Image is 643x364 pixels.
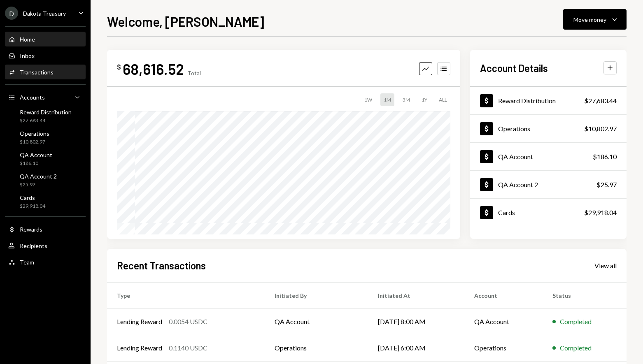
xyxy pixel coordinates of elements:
div: 3M [399,93,413,106]
div: Lending Reward [117,343,162,353]
td: [DATE] 6:00 AM [368,335,464,361]
div: Completed [560,343,592,353]
div: $29,918.04 [20,203,45,210]
div: View all [594,262,617,270]
a: QA Account$186.10 [5,149,86,169]
div: 1W [361,93,375,106]
a: Inbox [5,48,86,63]
a: Cards$29,918.04 [470,199,627,226]
div: D [5,7,18,20]
div: Cards [498,209,515,216]
td: [DATE] 8:00 AM [368,308,464,335]
div: 1Y [418,93,431,106]
a: Transactions [5,65,86,79]
div: $27,683.44 [584,96,617,106]
div: $186.10 [593,152,617,162]
td: Operations [265,335,368,361]
div: $25.97 [596,180,617,190]
a: Rewards [5,222,86,236]
div: Lending Reward [117,317,162,327]
div: Dakota Treasury [23,10,66,17]
h1: Welcome, [PERSON_NAME] [107,13,264,30]
a: QA Account 2$25.97 [5,170,86,190]
div: Operations [498,125,530,132]
div: Recipients [20,242,47,249]
div: Completed [560,317,592,327]
a: Home [5,32,86,46]
div: 0.1140 USDC [169,343,207,353]
div: $ [117,63,121,71]
a: Operations$10,802.97 [5,128,86,147]
div: $10,802.97 [20,139,49,146]
div: Team [20,259,34,266]
div: Reward Distribution [20,109,72,116]
button: Move money [563,9,627,30]
div: QA Account [498,153,533,160]
div: 68,616.52 [123,60,184,78]
div: Transactions [20,69,54,76]
div: Rewards [20,226,42,233]
a: Reward Distribution$27,683.44 [470,87,627,114]
a: QA Account 2$25.97 [470,171,627,198]
th: Type [107,282,265,308]
div: $27,683.44 [20,117,72,124]
div: Accounts [20,94,45,101]
div: $29,918.04 [584,208,617,218]
div: Move money [573,15,606,24]
th: Initiated At [368,282,464,308]
a: Reward Distribution$27,683.44 [5,106,86,126]
div: QA Account 2 [20,173,57,180]
div: $25.97 [20,181,57,188]
a: Accounts [5,90,86,104]
th: Account [464,282,543,308]
div: Total [187,70,201,77]
td: QA Account [464,308,543,335]
td: QA Account [265,308,368,335]
div: Home [20,36,35,43]
div: QA Account 2 [498,181,538,188]
h2: Account Details [480,61,548,75]
div: $10,802.97 [584,124,617,134]
div: Cards [20,194,45,201]
a: Recipients [5,238,86,253]
td: Operations [464,335,543,361]
a: View all [594,261,617,270]
div: $186.10 [20,160,52,167]
div: ALL [436,93,450,106]
div: 0.0054 USDC [169,317,207,327]
a: Team [5,255,86,269]
div: Operations [20,130,49,137]
th: Status [543,282,627,308]
th: Initiated By [265,282,368,308]
a: Operations$10,802.97 [470,115,627,142]
a: Cards$29,918.04 [5,192,86,211]
h2: Recent Transactions [117,259,206,272]
div: Inbox [20,52,35,59]
div: QA Account [20,151,52,158]
a: QA Account$186.10 [470,143,627,170]
div: Reward Distribution [498,97,556,104]
div: 1M [380,93,394,106]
